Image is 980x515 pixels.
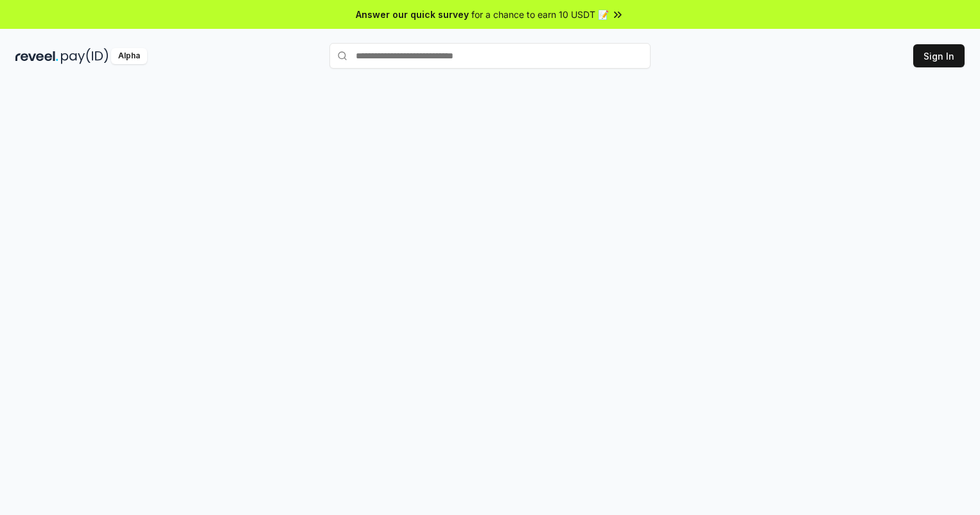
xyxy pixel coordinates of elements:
span: for a chance to earn 10 USDT 📝 [471,8,609,21]
img: pay_id [61,48,109,64]
span: Answer our quick survey [356,8,469,21]
img: reveel_dark [15,48,58,64]
div: Alpha [111,48,147,64]
button: Sign In [913,44,965,67]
